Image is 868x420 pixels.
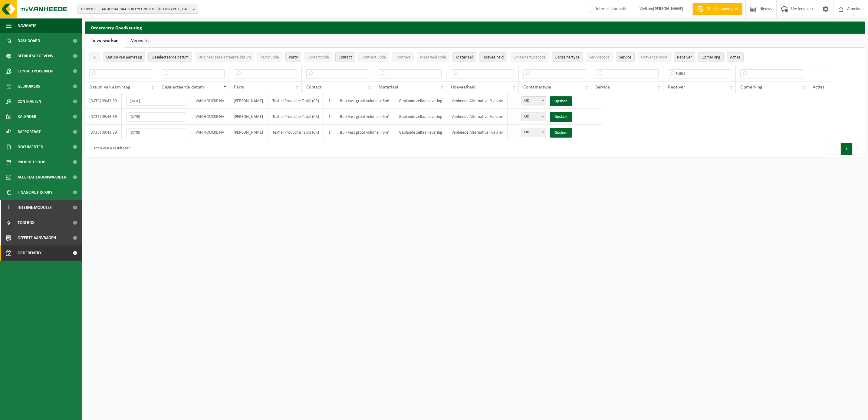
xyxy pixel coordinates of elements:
button: Previous [831,143,841,155]
button: ServiceService: Activate to sort [616,52,635,62]
span: Containertype [555,55,580,60]
button: PartyParty: Activate to sort [285,52,301,62]
td: [PERSON_NAME] [229,109,268,125]
span: Contactcode [307,55,329,60]
span: Geselecteerde datum [152,55,189,60]
button: Acties [727,52,744,62]
span: Geselecteerde datum [162,85,204,90]
span: OK [521,128,546,137]
span: Datum van aanvraag [89,85,130,90]
td: Vanheede Alternative Fuels nv [447,109,508,125]
span: Acties [730,55,740,60]
span: Contracten [18,94,41,109]
td: Bulk vast groot volume > 6m³ [335,93,394,109]
td: VAN HOUCKE NV [191,109,229,125]
span: Opmerking [740,85,762,90]
td: [PERSON_NAME] [229,93,268,109]
span: Party [289,55,298,60]
button: Party CodeParty Code: Activate to sort [257,52,282,62]
span: Datum van aanvraag [106,55,142,60]
a: Te verwerken [85,34,125,48]
span: Origineel geselecteerde datum [198,55,251,60]
span: Party [234,85,244,90]
span: ID [93,55,97,60]
span: Contract Code [362,55,386,60]
span: Party Code [261,55,279,60]
td: [PERSON_NAME] [229,125,268,140]
button: IDID: Activate to sort [89,52,100,62]
td: VAN HOUCKE NV [191,93,229,109]
button: Geselecteerde datumGeselecteerde datum: Activate to invert sorting [148,52,192,62]
span: OK [522,97,546,105]
span: Acceptatievoorwaarden [18,170,67,185]
h2: Orderentry Goedkeuring [85,22,865,33]
span: Contact [339,55,352,60]
a: Opslaan [550,128,572,138]
button: HoeveelheidHoeveelheid: Activate to sort [479,52,507,62]
span: Product Shop [18,155,45,170]
a: Opslaan [550,112,572,122]
td: Geplande zelfaanlevering [394,93,447,109]
button: OntvangercodeOntvangercode: Activate to sort [638,52,671,62]
button: ContainertypeContainertype: Activate to sort [552,52,583,62]
td: [DATE] 09:43:39 [85,93,122,109]
span: Containertypecode [513,55,546,60]
td: Vanheede Alternative Fuels nv [447,93,508,109]
td: [DATE] 09:43:39 [85,109,122,125]
span: OK [521,112,546,121]
span: Ontvangercode [641,55,667,60]
td: Vanheede Alternative Fuels nv [447,125,508,140]
span: Rapportage [18,124,41,139]
span: Interne modules [18,200,52,215]
span: 10-993035 - ARTIFICIAL GRASS RECYCLING B.V. - [GEOGRAPHIC_DATA] [81,5,190,14]
span: Gebruikers [18,79,40,94]
span: Acties [813,85,824,90]
span: Toolbox [18,215,35,230]
span: Navigatie [18,18,36,33]
td: Textiel Productie Tapijt (CR) [268,93,324,109]
button: 1 [841,143,853,155]
span: Bedrijfsgegevens [18,48,53,64]
span: Contact [306,85,321,90]
span: Materiaal [379,85,398,90]
td: Geplande zelfaanlevering [394,109,447,125]
span: Containertype [523,85,551,90]
td: Geplande zelfaanlevering [394,125,447,140]
span: Contactpersonen [18,64,53,79]
span: Offerte aanvragen [705,6,739,12]
button: ServicecodeServicecode: Activate to sort [586,52,613,62]
button: OpmerkingOpmerking: Activate to sort [698,52,724,62]
span: Materiaal [456,55,473,60]
span: Service [619,55,631,60]
button: ReceiverReceiver: Activate to sort [674,52,695,62]
span: OK [522,112,546,121]
button: Materiaal codeMateriaal code: Activate to sort [417,52,449,62]
label: Interne informatie [587,5,627,14]
a: Verwerkt [125,34,155,48]
button: ContactContact: Activate to sort [335,52,355,62]
span: Offerte aanvragen [18,230,56,245]
button: ContainertypecodeContainertypecode: Activate to sort [510,52,549,62]
span: Hoeveelheid [451,85,475,90]
button: ContactcodeContactcode: Activate to sort [304,52,332,62]
button: Contract CodeContract Code: Activate to sort [358,52,389,62]
td: 1 [324,109,335,125]
button: Next [853,143,862,155]
span: OK [522,128,546,137]
button: 10-993035 - ARTIFICIAL GRASS RECYCLING B.V. - [GEOGRAPHIC_DATA] [77,5,198,14]
span: Materiaal code [420,55,446,60]
span: Dashboard [18,33,40,48]
span: Hoeveelheid [482,55,504,60]
button: Datum van aanvraagDatum van aanvraag: Activate to sort [103,52,145,62]
td: 1 [324,93,335,109]
a: Offerte aanvragen [692,3,742,15]
span: Service [596,85,610,90]
span: Contract [396,55,410,60]
td: Textiel Productie Tapijt (CR) [268,125,324,140]
span: Servicecode [589,55,610,60]
span: Receiver [668,85,685,90]
span: Receiver [677,55,692,60]
span: Orderentry Goedkeuring [18,245,68,261]
td: 1 [324,125,335,140]
a: Opslaan [550,96,572,106]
